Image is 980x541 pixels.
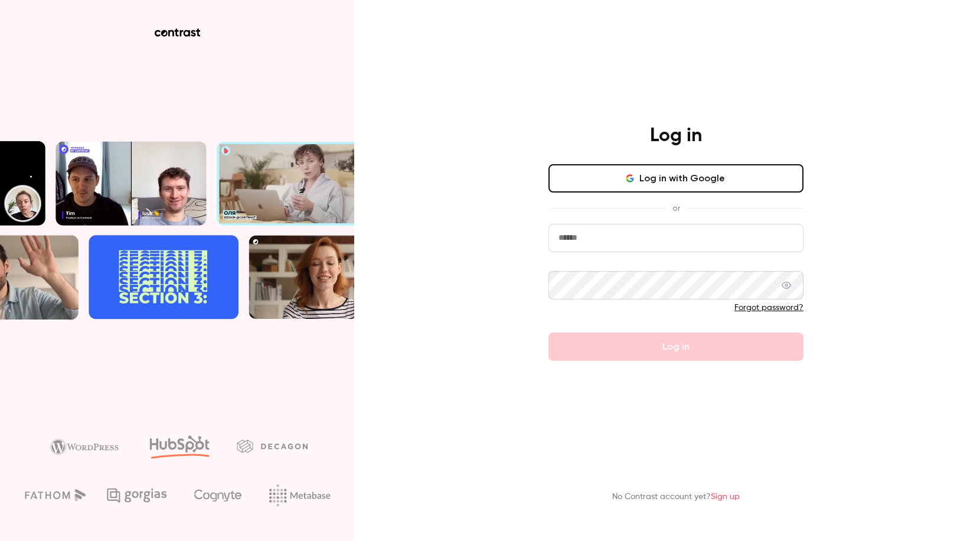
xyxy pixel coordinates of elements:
button: Log in with Google [548,164,803,193]
img: decagon [237,439,308,452]
h4: Log in [650,124,702,148]
a: Sign up [711,493,740,501]
span: or [667,202,686,214]
p: No Contrast account yet? [612,491,740,503]
a: Forgot password? [734,304,803,312]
